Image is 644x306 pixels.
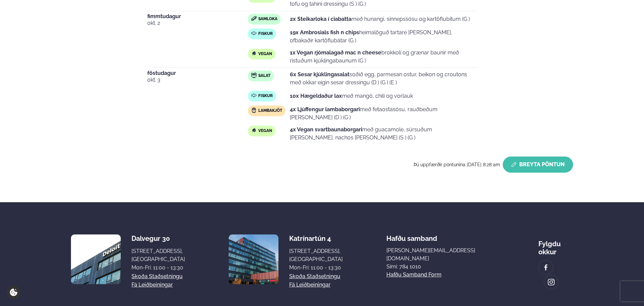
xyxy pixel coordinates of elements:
div: Katrínartún 4 [289,234,343,243]
img: Lamb.svg [251,107,257,113]
p: með guacamole, súrsuðum [PERSON_NAME], nachos [PERSON_NAME] (S ) (G ) [290,126,477,142]
a: Skoða staðsetningu [289,272,340,280]
a: Fá leiðbeiningar [289,281,331,289]
a: image alt [539,260,553,274]
div: Mon-Fri: 11:00 - 13:30 [131,264,185,272]
p: brokkolí og grænar baunir með ristuðum kjúklingabaunum (G ) [290,49,477,65]
span: Salat [258,73,270,79]
div: [STREET_ADDRESS], [GEOGRAPHIC_DATA] [289,247,343,263]
span: okt. 2 [147,19,248,27]
strong: 4x Ljúffengur lambaborgari [290,106,360,113]
img: image alt [547,278,555,286]
button: Breyta Pöntun [503,157,573,173]
a: Fá leiðbeiningar [131,281,173,289]
span: Hafðu samband [386,229,437,243]
strong: 19x Ambrosials fish n chips [290,29,359,36]
p: með fetaostasósu, rauðbeðum [PERSON_NAME] (D ) (G ) [290,105,477,122]
div: Mon-Fri: 11:00 - 13:30 [289,264,343,272]
img: sandwich-new-16px.svg [251,16,257,21]
span: Vegan [258,128,272,134]
span: okt. 3 [147,76,248,84]
img: fish.svg [251,31,257,36]
img: image alt [542,264,550,271]
a: image alt [544,275,558,289]
span: Vegan [258,51,272,57]
img: image alt [71,234,121,284]
a: Hafðu samband form [386,271,442,279]
strong: 1x Vegan rjómalagað mac n cheese [290,49,381,56]
p: heimalöguð tartare [PERSON_NAME], ofbakaðir kartöflubátar (G ) [290,29,477,45]
img: image alt [229,234,278,284]
span: Lambakjöt [258,108,282,114]
a: Skoða staðsetningu [131,272,183,280]
strong: 2x Steikarloka í ciabatta [290,16,351,22]
img: salad.svg [251,73,257,78]
a: [PERSON_NAME][EMAIL_ADDRESS][DOMAIN_NAME] [386,247,495,263]
p: soðið egg, parmesan ostur, beikon og croutons með okkar eigin sesar dressingu (D ) (G ) (E ) [290,71,477,87]
span: Fiskur [258,93,273,99]
img: fish.svg [251,93,257,98]
span: Samloka [258,16,277,22]
a: Cookie settings [7,286,21,299]
p: með mangó, chilí og vorlauk [290,92,413,100]
div: Dalvegur 30 [131,234,185,243]
p: Sími: 784 1010 [386,263,495,271]
span: fimmtudagur [147,14,248,19]
div: [STREET_ADDRESS], [GEOGRAPHIC_DATA] [131,247,185,263]
strong: 4x Vegan svartbaunaborgari [290,126,362,133]
img: Vegan.svg [251,128,257,133]
p: með hunangi, sinnepssósu og kartöflubitum (G ) [290,15,470,23]
div: Fylgdu okkur [538,234,573,256]
strong: 10x Hægeldaður lax [290,93,342,99]
strong: 6x Sesar kjúklingasalat [290,71,349,78]
span: föstudagur [147,71,248,76]
img: Vegan.svg [251,51,257,56]
span: Þú uppfærðir pöntunina [DATE] 8:28 am [414,162,500,167]
span: Fiskur [258,31,273,37]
